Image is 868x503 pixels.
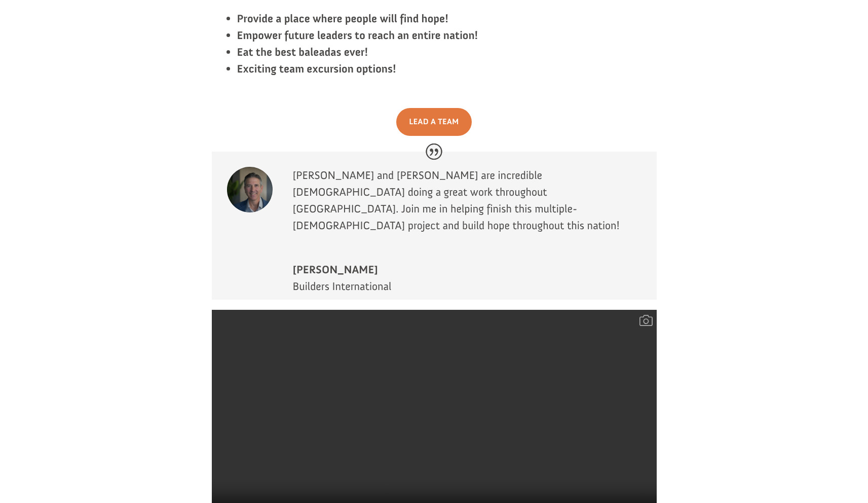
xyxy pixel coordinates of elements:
a: Lead A Team [396,108,472,136]
strong: Children's Initiatives [24,31,82,39]
div: Victory [DEMOGRAPHIC_DATA] of [GEOGRAPHIC_DATA] donated $5,000 [18,10,139,30]
span: [PERSON_NAME] [293,261,641,278]
button: Donate [143,20,188,39]
img: US.png [18,41,25,48]
span: Builders International [293,279,392,293]
strong: Provide a place where people will find hope! [237,12,448,25]
strong: Empower future leaders to reach an entire nation! [237,28,478,42]
span: [PERSON_NAME] and [PERSON_NAME] are incredible [DEMOGRAPHIC_DATA] doing a great work throughout [... [293,168,620,232]
strong: ​Exciting team excursion options! [237,62,396,76]
div: to [18,31,139,39]
strong: ​Eat the best baleadas ever! [237,45,368,59]
span: Medina , [GEOGRAPHIC_DATA] [27,41,109,48]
